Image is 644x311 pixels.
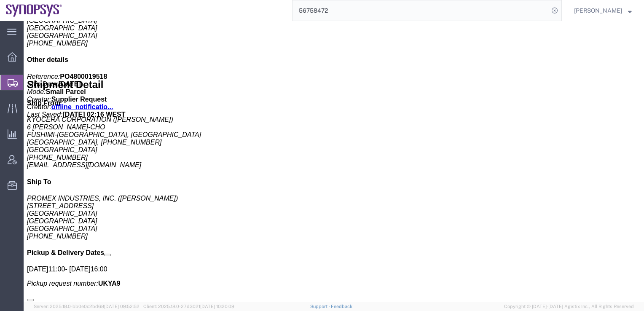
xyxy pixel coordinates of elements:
iframe: FS Legacy Container [24,21,644,302]
span: [DATE] 09:52:52 [104,304,140,309]
button: [PERSON_NAME] [574,5,632,16]
span: [DATE] 10:20:09 [200,304,234,309]
a: Support [310,304,331,309]
span: Copyright © [DATE]-[DATE] Agistix Inc., All Rights Reserved [504,303,634,310]
input: Search for shipment number, reference number [292,0,549,21]
span: Susan Sun [574,6,622,15]
a: Feedback [331,304,352,309]
span: Server: 2025.18.0-bb0e0c2bd68 [34,304,140,309]
img: logo [6,4,62,17]
span: Client: 2025.18.0-27d3021 [143,304,234,309]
